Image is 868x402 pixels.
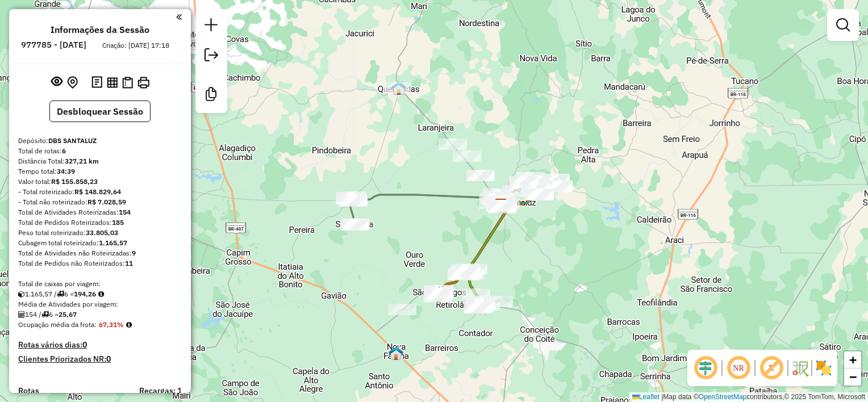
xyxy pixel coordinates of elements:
[629,392,868,402] div: Map data © contributors,© 2025 TomTom, Microsoft
[82,340,87,350] strong: 0
[65,74,80,91] button: Centralizar mapa no depósito ou ponto de apoio
[844,368,861,386] a: Zoom out
[389,346,403,361] img: Nova Fátima
[200,83,223,108] a: Criar modelo
[98,40,174,51] div: Criação: [DATE] 17:18
[18,187,182,197] div: - Total roteirizado:
[494,198,508,213] img: DBS SANTALUZ
[439,139,467,150] div: Atividade não roteirizada - BAR DO BAITA
[200,44,223,69] a: Exportar sessão
[18,309,182,320] div: 154 / 6 =
[758,354,785,382] span: Exibir rótulo
[699,393,747,401] a: OpenStreetMap
[791,359,809,377] img: Fluxo de ruas
[451,265,479,277] div: Atividade não roteirizada - MERCADO SUPER MINE E
[18,299,182,309] div: Média de Atividades por viagem:
[18,228,182,238] div: Peso total roteirizado:
[18,177,182,187] div: Valor total:
[18,311,25,318] i: Total de Atividades
[391,81,406,95] img: Queimadas
[112,218,124,227] strong: 185
[18,238,182,248] div: Cubagem total roteirizado:
[74,187,121,196] strong: R$ 148.829,64
[18,291,25,298] i: Cubagem total roteirizado
[74,290,96,298] strong: 194,26
[18,166,182,177] div: Tempo total:
[99,238,127,247] strong: 1.165,57
[41,311,49,318] i: Total de rotas
[432,286,446,300] img: São Domingos
[18,289,182,299] div: 1.165,57 / 6 =
[176,10,182,23] a: Clique aqui para minimizar o painel
[126,321,132,328] em: Média calculada utilizando a maior ocupação (%Peso ou %Cubagem) de cada rota da sessão. Rotas cro...
[200,14,223,39] a: Nova sessão e pesquisa
[388,304,416,315] div: Atividade não roteirizada - BAR DO JOI / SANTO A
[18,207,182,217] div: Total de Atividades Roteirizadas:
[18,136,182,146] div: Depósito:
[65,157,99,165] strong: 327,21 km
[57,291,64,298] i: Total de rotas
[87,198,126,206] strong: R$ 7.028,59
[132,249,136,257] strong: 9
[57,167,75,175] strong: 34:39
[466,170,495,181] div: Atividade não roteirizada - KIOSK ERICA LANCHES
[452,264,480,275] div: Atividade não roteirizada - DIST GORDINHO DAS A
[135,74,152,91] button: Imprimir Rotas
[18,279,182,289] div: Total de caixas por viagem:
[48,136,97,145] strong: DBS SANTALUZ
[106,354,111,364] strong: 0
[125,259,133,267] strong: 11
[51,177,98,186] strong: R$ 155.858,23
[453,150,481,162] div: Atividade não roteirizada - MERCADINHO DO TONHO
[815,359,833,377] img: Exibir/Ocultar setores
[18,386,39,396] a: Rotas
[51,24,149,35] h4: Informações da Sessão
[849,353,857,367] span: +
[18,320,97,329] span: Ocupação média da frota:
[632,393,660,401] a: Leaflet
[849,370,857,384] span: −
[89,74,105,91] button: Logs desbloquear sessão
[692,354,719,382] span: Ocultar deslocamento
[105,74,120,90] button: Visualizar relatório de Roteirização
[18,156,182,166] div: Distância Total:
[18,340,182,350] h4: Rotas vários dias:
[98,291,104,298] i: Meta Caixas/viagem: 1,00 Diferença: 193,26
[62,146,66,155] strong: 6
[832,14,854,36] a: Exibir filtros
[49,73,65,91] button: Exibir sessão original
[119,208,131,216] strong: 154
[452,265,480,277] div: Atividade não roteirizada - APAEB POSTO DE VENDA
[18,217,182,228] div: Total de Pedidos Roteirizados:
[139,386,182,396] h4: Recargas: 1
[18,197,182,207] div: - Total não roteirizado:
[49,101,151,122] button: Desbloquear Sessão
[18,258,182,269] div: Total de Pedidos não Roteirizados:
[661,393,663,401] span: |
[120,74,135,91] button: Visualizar Romaneio
[18,248,182,258] div: Total de Atividades não Roteirizadas:
[86,228,118,237] strong: 33.805,03
[725,354,752,382] span: Ocultar NR
[59,310,77,319] strong: 25,67
[18,146,182,156] div: Total de rotas:
[451,265,479,276] div: Atividade não roteirizada - O BARAO SUPERMERCADO
[844,351,861,368] a: Zoom in
[21,40,86,50] h6: 977785 - [DATE]
[383,82,411,93] div: Atividade não roteirizada - RAINHA DOS SALGADOS
[99,320,124,329] strong: 67,31%
[18,354,182,364] h4: Clientes Priorizados NR:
